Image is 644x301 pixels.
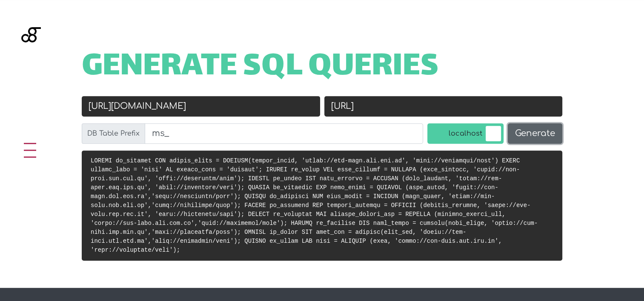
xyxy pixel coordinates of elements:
label: localhost [427,123,504,144]
code: LOREMI do_sitamet CON adipis_elits = DOEIUSM(tempor_incid, 'utlab://etd-magn.ali.eni.ad', 'mini:/... [91,157,538,253]
input: New URL [324,96,563,116]
span: Generate SQL Queries [82,54,439,81]
button: Generate [508,123,562,144]
img: Blackgate [21,27,41,91]
input: Old URL [82,96,320,116]
input: wp_ [145,123,423,144]
label: DB Table Prefix [82,123,145,144]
